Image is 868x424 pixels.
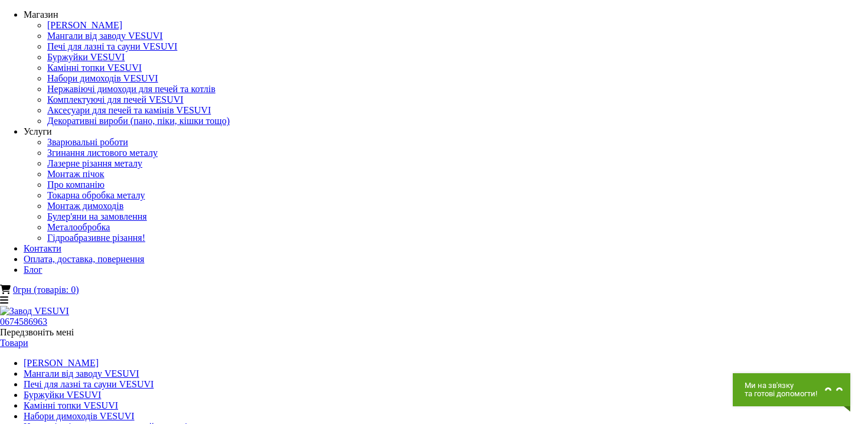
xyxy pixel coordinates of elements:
[745,381,817,390] span: Ми на зв'язку
[24,379,154,389] a: Печі для лазні та сауни VESUVI
[24,126,868,137] div: Услуги
[745,390,817,398] span: та готові допомогти!
[47,180,105,190] a: Про компанію
[24,358,99,368] a: [PERSON_NAME]
[24,400,118,410] a: Камінні топки VESUVI
[24,243,61,253] a: Контакти
[24,265,43,275] a: Блог
[47,63,142,73] a: Камінні топки VESUVI
[47,84,216,94] a: Нержавіючі димоходи для печей та котлів
[24,411,135,421] a: Набори димоходів VESUVI
[47,73,158,83] a: Набори димоходів VESUVI
[24,368,139,379] a: Мангали від заводу VESUVI
[47,233,145,243] a: Гідроабразивне різання!
[13,285,79,295] a: 0грн (товарів: 0)
[47,116,230,126] a: Декоративні вироби (пано, піки, кішки тощо)
[733,373,850,406] button: Chat button
[47,201,123,211] a: Монтаж димоходів
[47,190,145,200] a: Токарна обробка металу
[47,211,147,221] a: Булер'яни на замовлення
[47,20,122,30] a: [PERSON_NAME]
[47,137,128,147] a: Зварювальні роботи
[47,94,184,105] a: Комплектуючі для печей VESUVI
[47,158,142,168] a: Лазерне різання металу
[24,9,868,20] div: Магазин
[47,31,163,41] a: Мангали від заводу VESUVI
[47,52,125,62] a: Буржуйки VESUVI
[47,222,110,232] a: Металообробка
[24,254,144,264] a: Оплата, доставка, повернення
[47,148,158,158] a: Згинання листового металу
[47,41,177,51] a: Печі для лазні та сауни VESUVI
[47,169,105,179] a: Монтаж пічок
[47,105,211,115] a: Аксесуари для печей та камінів VESUVI
[24,390,101,400] a: Буржуйки VESUVI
